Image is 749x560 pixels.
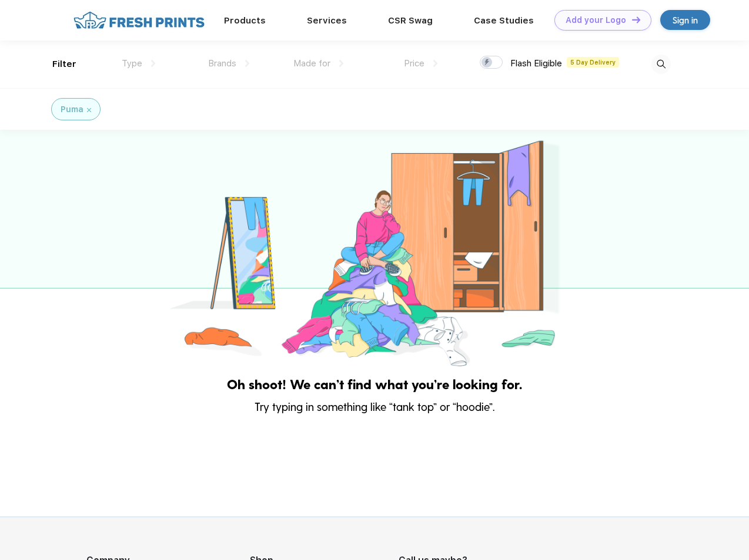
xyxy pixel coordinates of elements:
img: filter_cancel.svg [87,108,91,112]
img: desktop_search.svg [651,55,671,74]
a: Services [307,15,347,26]
img: dropdown.png [151,60,155,67]
a: Products [224,15,266,26]
div: Filter [52,58,76,71]
img: dropdown.png [339,60,343,67]
span: 5 Day Delivery [567,57,619,68]
img: dropdown.png [433,60,437,67]
img: dropdown.png [245,60,249,67]
span: Brands [208,58,236,69]
div: Add your Logo [566,15,626,25]
span: Flash Eligible [510,58,562,69]
a: Sign in [660,10,710,30]
span: Price [404,58,424,69]
img: DT [632,16,640,23]
span: Type [122,58,142,69]
div: Sign in [673,14,698,27]
div: Puma [61,103,83,116]
img: fo%20logo%202.webp [70,10,208,31]
span: Made for [293,58,330,69]
a: CSR Swag [388,15,433,26]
